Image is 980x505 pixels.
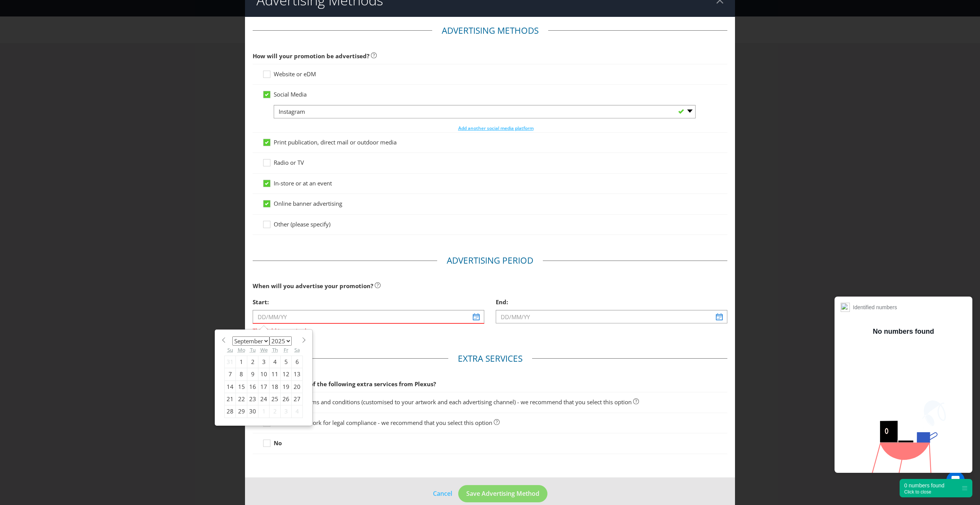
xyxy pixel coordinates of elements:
div: 22 [236,393,247,405]
button: Add another social media platform [458,125,534,132]
div: 6 [292,356,303,368]
span: Social Media [274,90,307,98]
div: 10 [258,368,269,380]
abbr: Tuesday [250,346,256,353]
div: 29 [236,405,247,418]
div: 28 [225,405,236,418]
abbr: Thursday [272,346,278,353]
input: DD/MM/YY [496,310,727,323]
div: 2 [247,356,258,368]
button: Save Advertising Method [458,485,547,502]
div: 31 [225,356,236,368]
div: 27 [292,393,303,405]
div: 2 [269,405,281,418]
abbr: Wednesday [260,346,268,353]
span: Review of artwork for legal compliance - we recommend that you select this option [274,419,492,426]
div: 3 [258,356,269,368]
div: End: [496,294,727,310]
abbr: Sunday [227,346,233,353]
div: 14 [225,380,236,393]
strong: No [274,439,282,447]
div: 17 [258,380,269,393]
div: 5 [281,356,292,368]
span: When will you advertise your promotion? [253,282,373,290]
div: 4 [269,356,281,368]
div: 8 [236,368,247,380]
span: Would you like any of the following extra services from Plexus? [253,380,436,388]
div: 1 [236,356,247,368]
a: Cancel [433,489,452,498]
div: 11 [269,368,281,380]
abbr: Monday [238,346,245,353]
div: 9 [247,368,258,380]
div: 16 [247,380,258,393]
div: 21 [225,393,236,405]
span: Radio or TV [274,159,304,166]
div: 20 [292,380,303,393]
legend: Extra Services [448,353,532,365]
span: Website or eDM [274,70,316,78]
input: DD/MM/YY [253,310,484,323]
div: 1 [258,405,269,418]
legend: Advertising Period [437,254,543,267]
div: 12 [281,368,292,380]
div: Start: [253,294,484,310]
div: 18 [269,380,281,393]
div: 26 [281,393,292,405]
span: Other (please specify) [274,220,330,228]
div: 25 [269,393,281,405]
div: 7 [225,368,236,380]
abbr: Saturday [294,346,300,353]
span: Online banner advertising [274,200,342,207]
span: This field is required [253,324,484,335]
legend: Advertising Methods [432,25,548,37]
span: In-store or at an event [274,179,332,187]
span: Add another social media platform [458,125,534,131]
div: 23 [247,393,258,405]
span: Short form terms and conditions (customised to your artwork and each advertising channel) - we re... [274,398,632,406]
abbr: Friday [284,346,288,353]
span: How will your promotion be advertised? [253,52,369,60]
div: 30 [247,405,258,418]
div: 3 [281,405,292,418]
div: 15 [236,380,247,393]
div: 4 [292,405,303,418]
div: 24 [258,393,269,405]
div: 19 [281,380,292,393]
div: 13 [292,368,303,380]
span: Print publication, direct mail or outdoor media [274,138,397,146]
span: Save Advertising Method [466,489,539,498]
